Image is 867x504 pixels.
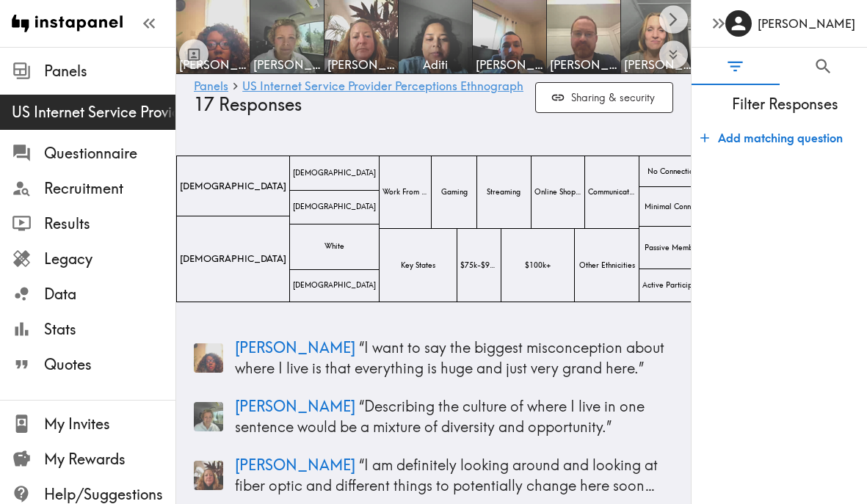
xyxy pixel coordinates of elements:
[645,164,700,180] span: No Connection
[813,56,833,76] span: Search
[194,449,673,502] a: Panelist thumbnail[PERSON_NAME] “I am definitely looking around and looking at fiber optic and di...
[44,284,175,304] span: Data
[242,80,529,94] a: US Internet Service Provider Perceptions Ethnography
[322,238,347,255] span: White
[484,184,523,200] span: Streaming
[402,56,469,73] span: Aditi
[235,397,355,415] span: [PERSON_NAME]
[44,319,175,340] span: Stats
[194,94,302,115] span: 17 Responses
[659,5,688,34] button: Scroll right
[44,249,175,269] span: Legacy
[692,48,780,85] button: Filter Responses
[177,177,289,196] span: [DEMOGRAPHIC_DATA]
[290,199,379,215] span: [DEMOGRAPHIC_DATA]
[44,213,175,234] span: Results
[44,61,175,81] span: Panels
[194,80,228,94] a: Panels
[194,332,673,384] a: Panelist thumbnail[PERSON_NAME] “I want to say the biggest misconception about where I live is th...
[290,277,379,293] span: [DEMOGRAPHIC_DATA]
[535,82,673,114] button: Sharing & security
[659,40,688,69] button: Expand to show all items
[12,102,175,123] span: US Internet Service Provider Perceptions Ethnography
[44,414,175,434] span: My Invites
[758,15,855,32] h6: [PERSON_NAME]
[522,258,554,274] span: $100k+
[642,199,704,215] span: Minimal Connect
[44,449,175,470] span: My Rewards
[235,455,673,496] p: “ I am definitely looking around and looking at fiber optic and different things to potentially c...
[642,240,703,256] span: Passive Member
[235,338,355,357] span: [PERSON_NAME]
[235,456,355,474] span: [PERSON_NAME]
[235,396,673,437] p: “ Describing the culture of where I live in one sentence would be a mixture of diversity and oppo...
[179,56,247,73] span: [PERSON_NAME]
[576,258,638,274] span: Other Ethnicities
[585,184,639,200] span: Communication
[438,184,471,200] span: Gaming
[639,277,705,293] span: Active Participant
[177,249,289,269] span: [DEMOGRAPHIC_DATA]
[194,390,673,443] a: Panelist thumbnail[PERSON_NAME] “Describing the culture of where I live in one sentence would be ...
[194,343,223,373] img: Panelist thumbnail
[327,56,395,73] span: [PERSON_NAME]
[694,123,849,153] button: Add matching question
[457,258,501,274] span: $75k-$99k
[44,178,175,199] span: Recruitment
[235,337,673,379] p: “ I want to say the biggest misconception about where I live is that everything is huge and just ...
[380,184,431,200] span: Work From Home
[194,461,223,490] img: Panelist thumbnail
[476,56,543,73] span: [PERSON_NAME]
[532,184,585,200] span: Online Shopping
[44,354,175,375] span: Quotes
[253,56,321,73] span: [PERSON_NAME]
[44,143,175,164] span: Questionnaire
[290,165,379,181] span: [DEMOGRAPHIC_DATA]
[194,402,223,431] img: Panelist thumbnail
[703,94,867,114] span: Filter Responses
[398,258,438,274] span: Key States
[624,56,692,73] span: [PERSON_NAME]
[550,56,617,73] span: [PERSON_NAME]
[179,40,208,69] button: Toggle between responses and questions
